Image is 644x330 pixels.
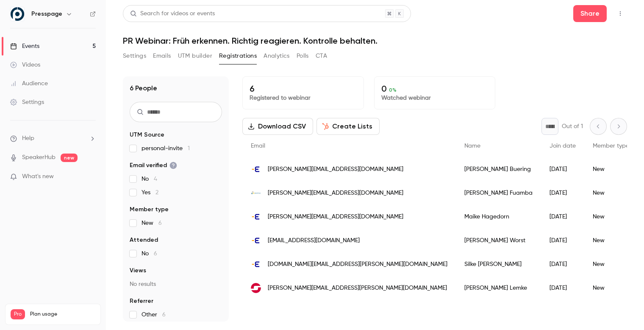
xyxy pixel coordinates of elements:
[22,172,54,181] span: What's new
[188,145,190,151] span: 1
[316,49,327,63] button: CTA
[123,36,627,46] h1: PR Webinar: Früh erkennen. Richtig reagieren. Kontrolle behalten.
[381,84,489,94] p: 0
[268,165,403,174] span: [PERSON_NAME][EMAIL_ADDRESS][DOMAIN_NAME]
[268,189,403,198] span: [PERSON_NAME][EMAIL_ADDRESS][DOMAIN_NAME]
[155,190,158,196] span: 2
[31,10,62,18] h6: Presspage
[130,236,158,244] span: Attended
[10,134,96,143] li: help-dropdown-opener
[316,118,380,135] button: Create Lists
[154,251,157,257] span: 6
[250,94,357,102] p: Registered to webinar
[250,84,357,94] p: 6
[130,266,146,275] span: Views
[550,143,576,149] span: Join date
[389,87,397,93] span: 0 %
[10,98,44,106] div: Settings
[584,276,638,300] div: New
[86,173,96,181] iframe: Noticeable Trigger
[219,49,257,63] button: Registrations
[130,280,222,288] p: No results
[541,181,584,205] div: [DATE]
[61,154,78,162] span: new
[130,131,222,319] section: facet-groups
[562,122,583,131] p: Out of 1
[297,49,309,63] button: Polls
[142,188,158,197] span: Yes
[541,205,584,229] div: [DATE]
[541,252,584,276] div: [DATE]
[10,79,48,88] div: Audience
[584,157,638,181] div: New
[456,252,541,276] div: Silke [PERSON_NAME]
[573,5,607,22] button: Share
[456,157,541,181] div: [PERSON_NAME] Buering
[268,260,447,269] span: [DOMAIN_NAME][EMAIL_ADDRESS][PERSON_NAME][DOMAIN_NAME]
[251,283,261,293] img: sachsenenergie.de
[22,134,34,143] span: Help
[541,157,584,181] div: [DATE]
[251,259,261,269] img: enbw.com
[541,276,584,300] div: [DATE]
[251,188,261,198] img: enertrag.com
[10,61,40,69] div: Videos
[178,49,212,63] button: UTM builder
[30,311,95,318] span: Plan usage
[456,205,541,229] div: Maike Hagedorn
[130,131,164,139] span: UTM Source
[130,161,177,170] span: Email verified
[142,144,190,153] span: personal-invite
[11,7,24,21] img: Presspage
[251,235,261,246] img: enbw.com
[130,83,157,93] h1: 6 People
[123,49,146,63] button: Settings
[584,205,638,229] div: New
[162,312,166,318] span: 6
[154,176,157,182] span: 4
[593,143,629,149] span: Member type
[11,309,25,319] span: Pro
[584,229,638,252] div: New
[264,49,290,63] button: Analytics
[456,276,541,300] div: [PERSON_NAME] Lemke
[381,94,489,102] p: Watched webinar
[584,181,638,205] div: New
[142,219,162,227] span: New
[242,118,313,135] button: Download CSV
[456,181,541,205] div: [PERSON_NAME] Fuamba
[268,213,403,221] span: [PERSON_NAME][EMAIL_ADDRESS][DOMAIN_NAME]
[251,143,265,149] span: Email
[142,175,157,183] span: No
[130,297,153,305] span: Referrer
[251,164,261,174] img: enbw.com
[541,229,584,252] div: [DATE]
[251,212,261,222] img: enbw.com
[142,310,166,319] span: Other
[584,252,638,276] div: New
[158,220,162,226] span: 6
[268,284,447,293] span: [PERSON_NAME][EMAIL_ADDRESS][PERSON_NAME][DOMAIN_NAME]
[130,9,215,18] div: Search for videos or events
[10,42,39,50] div: Events
[22,153,56,162] a: SpeakerHub
[153,49,171,63] button: Emails
[130,205,169,214] span: Member type
[456,229,541,252] div: [PERSON_NAME] Worst
[142,249,157,258] span: No
[268,236,360,245] span: [EMAIL_ADDRESS][DOMAIN_NAME]
[464,143,480,149] span: Name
